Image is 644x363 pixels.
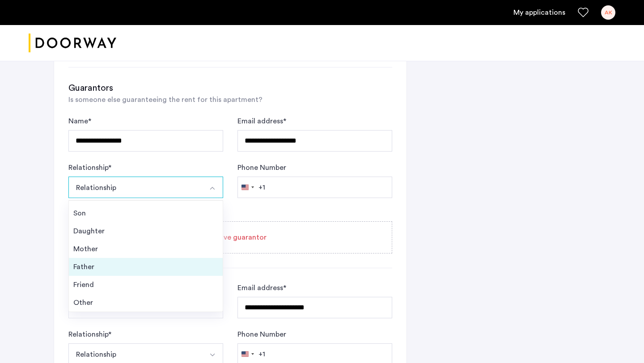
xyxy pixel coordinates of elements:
[237,283,286,293] label: Email address *
[73,262,218,272] div: Father
[202,177,223,198] button: Select option
[258,182,265,193] div: +1
[73,208,218,219] div: Son
[237,162,286,173] label: Phone Number
[68,177,202,198] button: Select option
[258,349,265,359] div: +1
[209,351,216,359] img: arrow
[68,329,111,340] label: Relationship *
[68,116,91,127] label: Name *
[73,226,218,236] div: Daughter
[73,297,218,308] div: Other
[238,177,265,198] button: Selected country
[29,26,116,60] img: logo
[29,26,116,60] a: Cazamio logo
[73,279,218,290] div: Friend
[205,232,267,243] span: Remove guarantor
[237,116,286,127] label: Email address *
[73,244,218,254] div: Mother
[68,96,263,103] span: Is someone else guaranteeing the rent for this apartment?
[68,162,111,173] label: Relationship *
[68,82,392,94] h3: Guarantors
[578,7,589,18] a: Favorites
[209,185,216,192] img: arrow
[601,5,615,20] div: AK
[513,7,565,18] a: My application
[237,329,286,340] label: Phone Number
